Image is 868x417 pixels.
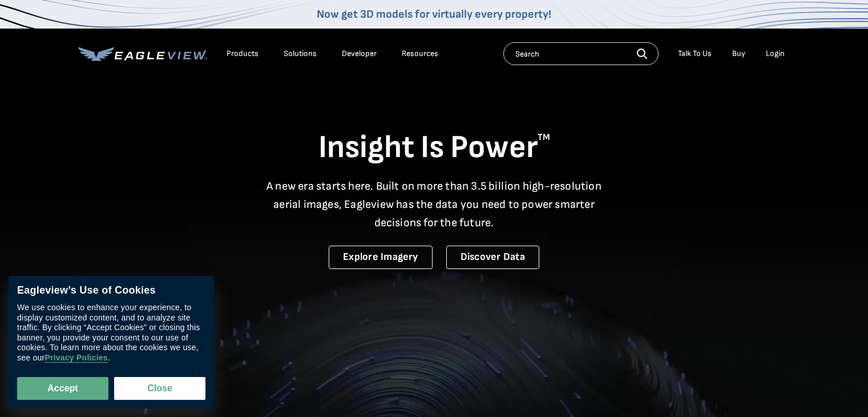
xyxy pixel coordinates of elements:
[17,284,205,297] div: Eagleview’s Use of Cookies
[402,49,438,59] div: Resources
[260,177,609,232] p: A new era starts here. Built on more than 3.5 billion high-resolution aerial images, Eagleview ha...
[114,377,205,400] button: Close
[78,128,790,168] h1: Insight Is Power
[17,377,108,400] button: Accept
[732,49,745,59] a: Buy
[17,303,205,363] div: We use cookies to enhance your experience, to display customized content, and to analyze site tra...
[284,49,317,59] div: Solutions
[45,353,107,363] a: Privacy Policies
[678,49,712,59] div: Talk To Us
[317,7,551,21] a: Now get 3D models for virtually every property!
[503,42,659,65] input: Search
[766,49,785,59] div: Login
[342,49,377,59] a: Developer
[329,246,433,269] a: Explore Imagery
[538,132,550,143] sup: TM
[227,49,259,59] div: Products
[446,246,539,269] a: Discover Data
